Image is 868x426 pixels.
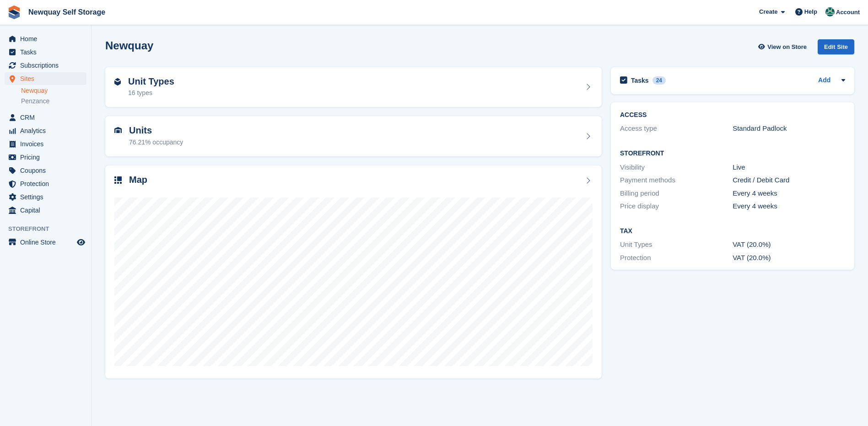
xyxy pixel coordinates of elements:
[620,240,733,250] div: Unit Types
[20,72,75,85] span: Sites
[757,39,810,54] a: View on Store
[129,175,147,185] h2: Map
[114,127,122,133] img: unit-icn-7be61d7bf1b0ce9d3e12c5938cc71ed9869f7b940bace4675aadf7bd6d80202e.svg
[733,201,845,212] div: Every 4 weeks
[114,176,122,184] img: map-icn-33ee37083ee616e46c38cad1a60f524a97daa1e2b2c8c0bc3eb3415660979fc1.svg
[620,228,845,235] h2: Tax
[767,43,807,52] span: View on Store
[20,204,75,217] span: Capital
[5,204,86,217] a: menu
[818,39,854,58] a: Edit Site
[818,75,830,86] a: Add
[5,191,86,203] a: menu
[733,162,845,173] div: Live
[620,123,733,134] div: Access type
[20,59,75,72] span: Subscriptions
[733,240,845,250] div: VAT (20.0%)
[825,7,835,16] img: JON
[128,76,174,87] h2: Unit Types
[5,124,86,137] a: menu
[20,124,75,137] span: Analytics
[114,78,121,85] img: unit-type-icn-2b2737a686de81e16bb02015468b77c625bbabd49415b5ef34ead5e3b44a266d.svg
[5,46,86,59] a: menu
[105,67,602,107] a: Unit Types 16 types
[620,150,845,157] h2: Storefront
[620,201,733,212] div: Price display
[733,175,845,186] div: Credit / Debit Card
[105,116,602,156] a: Units 76.21% occupancy
[620,162,733,173] div: Visibility
[836,8,860,17] span: Account
[5,72,86,85] a: menu
[8,224,91,234] span: Storefront
[20,191,75,203] span: Settings
[5,177,86,190] a: menu
[105,165,602,379] a: Map
[733,253,845,263] div: VAT (20.0%)
[5,236,86,249] a: menu
[20,32,75,45] span: Home
[20,138,75,150] span: Invoices
[620,112,845,119] h2: ACCESS
[25,5,109,20] a: Newquay Self Storage
[21,97,86,106] a: Penzance
[620,175,733,186] div: Payment methods
[128,88,174,98] div: 16 types
[733,123,845,134] div: Standard Padlock
[129,138,183,147] div: 76.21% occupancy
[5,111,86,124] a: menu
[759,7,777,16] span: Create
[20,164,75,177] span: Coupons
[20,151,75,164] span: Pricing
[804,7,817,16] span: Help
[620,188,733,199] div: Billing period
[20,111,75,124] span: CRM
[20,177,75,190] span: Protection
[631,76,649,85] h2: Tasks
[75,237,86,248] a: Preview store
[21,86,86,95] a: Newquay
[20,46,75,59] span: Tasks
[5,138,86,150] a: menu
[129,125,183,136] h2: Units
[5,32,86,45] a: menu
[5,164,86,177] a: menu
[20,236,75,249] span: Online Store
[7,5,21,19] img: stora-icon-8386f47178a22dfd0bd8f6a31ec36ba5ce8667c1dd55bd0f319d3a0aa187defe.svg
[620,253,733,263] div: Protection
[105,39,153,52] h2: Newquay
[818,39,854,54] div: Edit Site
[5,151,86,164] a: menu
[5,59,86,72] a: menu
[733,188,845,199] div: Every 4 weeks
[652,76,666,85] div: 24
